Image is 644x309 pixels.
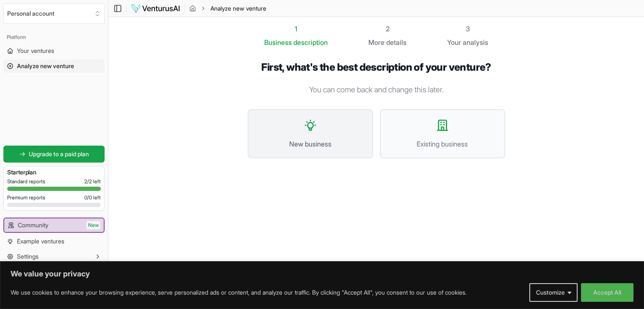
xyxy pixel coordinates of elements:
[86,221,100,229] span: New
[17,47,54,55] span: Your ventures
[84,178,101,185] span: 2 / 2 left
[3,235,105,248] a: Example ventures
[3,250,105,263] button: Settings
[3,3,105,24] button: Select an organization
[386,38,406,47] span: details
[581,283,633,302] button: Accept All
[248,109,373,158] button: New business
[529,283,578,302] button: Customize
[18,221,48,229] span: Community
[389,139,496,149] span: Existing business
[447,37,461,47] span: Your
[84,194,101,201] span: 0 / 0 left
[17,237,64,246] span: Example ventures
[210,4,266,13] span: Analyze new venture
[264,37,292,47] span: Business
[3,30,105,44] div: Platform
[368,24,406,34] div: 2
[4,218,104,232] a: CommunityNew
[7,168,101,177] h3: Starter plan
[131,3,180,14] img: logo
[11,287,467,298] p: We use cookies to enhance your browsing experience, serve personalized ads or content, and analyz...
[7,178,45,185] span: Standard reports
[248,84,505,96] p: You can come back and change this later.
[248,61,505,74] h1: First, what's the best description of your venture?
[257,139,364,149] span: New business
[29,150,89,158] span: Upgrade to a paid plan
[17,252,39,261] span: Settings
[7,194,45,201] span: Premium reports
[368,37,384,47] span: More
[463,38,488,47] span: analysis
[3,59,105,73] a: Analyze new venture
[11,269,633,279] p: We value your privacy
[264,24,328,34] div: 1
[447,24,488,34] div: 3
[3,146,105,163] a: Upgrade to a paid plan
[293,38,328,47] span: description
[3,44,105,58] a: Your ventures
[380,109,505,158] button: Existing business
[189,4,266,13] nav: breadcrumb
[17,62,74,70] span: Analyze new venture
